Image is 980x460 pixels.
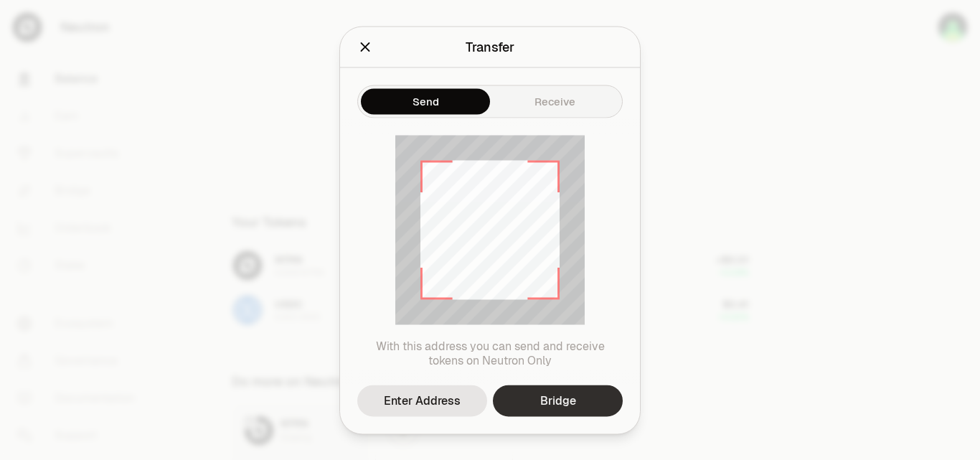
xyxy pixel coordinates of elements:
p: With this address you can send and receive tokens on Neutron Only [357,339,623,367]
div: Transfer [466,37,514,57]
a: Bridge [493,385,623,416]
div: Enter Address [384,392,461,409]
button: Send [361,88,490,114]
button: Close [357,37,373,57]
button: Enter Address [357,385,487,416]
button: Receive [490,88,619,114]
